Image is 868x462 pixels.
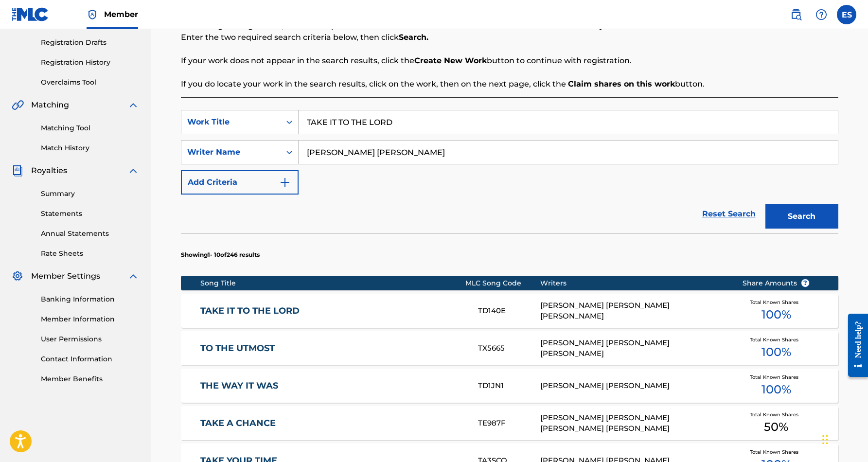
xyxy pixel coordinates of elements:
span: Matching [31,99,69,111]
a: Rate Sheets [41,249,139,259]
a: Public Search [786,5,806,24]
span: Royalties [31,165,67,177]
img: MLC Logo [12,7,49,21]
img: Royalties [12,165,23,177]
div: [PERSON_NAME] [PERSON_NAME] [PERSON_NAME] [540,300,727,322]
div: Work Title [187,116,275,128]
p: Enter the two required search criteria below, then click [181,32,838,43]
a: Match History [41,143,139,153]
img: expand [127,270,139,282]
form: Search Form [181,110,838,233]
div: [PERSON_NAME] [PERSON_NAME] [PERSON_NAME] [540,338,727,359]
strong: Search. [399,33,428,42]
div: Song Title [200,278,465,288]
span: 100 % [762,381,791,398]
div: [PERSON_NAME] [PERSON_NAME] [PERSON_NAME] [PERSON_NAME] [540,412,727,434]
button: Add Criteria [181,170,299,195]
a: Annual Statements [41,229,139,239]
a: Summary [41,189,139,199]
img: Top Rightsholder [87,9,98,20]
iframe: Resource Center [841,305,868,386]
div: TE987F [478,418,540,429]
div: User Menu [837,5,856,24]
a: TAKE A CHANCE [200,418,465,429]
div: TX5665 [478,343,540,354]
a: User Permissions [41,334,139,344]
p: If your work does not appear in the search results, click the button to continue with registration. [181,55,838,67]
a: Banking Information [41,294,139,304]
div: [PERSON_NAME] [PERSON_NAME] [540,380,727,391]
img: expand [127,165,139,177]
div: Help [812,5,831,24]
span: Share Amounts [743,278,810,288]
div: Drag [822,425,828,454]
div: TD1JN1 [478,380,540,391]
span: Member [104,9,138,20]
div: Writer Name [187,146,275,158]
strong: Create New Work [414,56,487,65]
div: Writers [540,278,727,288]
iframe: Chat Widget [819,415,868,462]
span: Total Known Shares [750,373,802,381]
p: If you do locate your work in the search results, click on the work, then on the next page, click... [181,78,838,90]
a: Contact Information [41,354,139,364]
div: MLC Song Code [465,278,540,288]
p: Showing 1 - 10 of 246 results [181,250,260,259]
span: 100 % [762,343,791,361]
a: Overclaims Tool [41,77,139,88]
span: Total Known Shares [750,299,802,306]
a: Statements [41,209,139,219]
img: 9d2ae6d4665cec9f34b9.svg [279,177,291,188]
span: Total Known Shares [750,336,802,343]
a: THE WAY IT WAS [200,380,465,391]
img: Member Settings [12,270,23,282]
a: TAKE IT TO THE LORD [200,305,465,317]
a: TO THE UTMOST [200,343,465,354]
a: Member Benefits [41,374,139,384]
strong: Claim shares on this work [568,79,675,89]
img: search [790,9,802,20]
span: Total Known Shares [750,411,802,418]
img: expand [127,99,139,111]
a: Registration History [41,57,139,68]
span: 100 % [762,306,791,323]
img: help [815,9,827,20]
span: Total Known Shares [750,448,802,456]
span: 50 % [764,418,788,436]
span: ? [801,279,809,287]
a: Registration Drafts [41,37,139,48]
div: TD140E [478,305,540,317]
button: Search [765,204,838,229]
a: Reset Search [697,203,761,225]
a: Member Information [41,314,139,324]
a: Matching Tool [41,123,139,133]
span: Member Settings [31,270,100,282]
img: Matching [12,99,24,111]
